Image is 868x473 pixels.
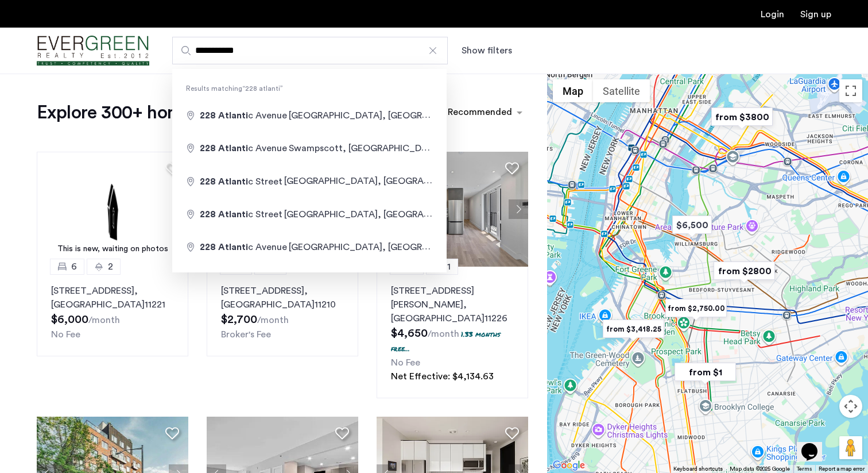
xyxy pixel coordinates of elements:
a: Open this area in Google Maps (opens a new window) [550,458,588,473]
iframe: chat widget [797,427,834,462]
div: from $2,750.00 [661,295,731,321]
span: Map data ©2025 Google [730,466,790,472]
p: [STREET_ADDRESS] 11210 [221,284,344,312]
q: 228 atlanti [242,85,283,92]
div: from $2800 [709,258,780,284]
span: c Avenue [200,144,289,153]
button: Map camera controls [839,395,862,418]
span: Atlanti [218,210,248,219]
span: Atlanti [218,177,248,186]
span: 2 [108,260,113,274]
div: from $3,418.25 [598,316,669,342]
p: 1.33 months free... [391,329,501,353]
span: c Avenue [200,111,289,120]
div: This is new, waiting on photos [42,243,183,255]
img: Google [550,458,588,473]
span: [GEOGRAPHIC_DATA], [GEOGRAPHIC_DATA], [GEOGRAPHIC_DATA] [289,242,581,252]
span: Atlanti [218,243,248,252]
button: Show street map [553,79,593,102]
span: 228 [200,210,216,219]
span: c Avenue [200,243,289,252]
a: Cazamio Logo [37,29,149,72]
a: Login [761,10,784,19]
span: Broker's Fee [221,330,271,339]
span: No Fee [51,330,80,339]
span: 228 [200,177,216,186]
span: [GEOGRAPHIC_DATA], [GEOGRAPHIC_DATA], [GEOGRAPHIC_DATA] [284,176,576,186]
button: Show satellite imagery [593,79,650,102]
span: c Street [200,177,284,186]
input: Apartment Search [172,37,448,64]
img: 2.gif [37,152,188,267]
span: 1 [447,260,451,274]
a: 11[STREET_ADDRESS], [GEOGRAPHIC_DATA]11210Broker's Fee [207,267,358,356]
a: Registration [800,10,831,19]
a: This is new, waiting on photos [37,152,188,267]
span: $6,000 [51,314,88,325]
span: 6 [71,260,77,274]
span: Net Effective: $4,134.63 [391,372,494,381]
div: from $3800 [707,104,777,130]
button: Show or hide filters [462,44,512,57]
a: 21[STREET_ADDRESS][PERSON_NAME], [GEOGRAPHIC_DATA]112261.33 months free...No FeeNet Effective: $4... [377,267,528,398]
span: [GEOGRAPHIC_DATA], [GEOGRAPHIC_DATA], [GEOGRAPHIC_DATA] [289,110,581,120]
h1: Explore 300+ homes and apartments [37,101,331,124]
a: 62[STREET_ADDRESS], [GEOGRAPHIC_DATA]11221No Fee [37,267,188,356]
span: $4,650 [391,328,428,339]
a: Report a map error [819,465,865,473]
sub: /month [88,316,120,325]
div: from $1 [670,359,741,385]
p: [STREET_ADDRESS][PERSON_NAME] 11226 [391,284,514,325]
button: Drag Pegman onto the map to open Street View [839,436,862,459]
img: 66a1adb6-6608-43dd-a245-dc7333f8b390_638824126198252652.jpeg [377,152,528,267]
span: 228 [200,111,216,120]
button: Keyboard shortcuts [673,465,723,473]
span: [GEOGRAPHIC_DATA], [GEOGRAPHIC_DATA], [GEOGRAPHIC_DATA] [284,209,576,219]
span: No Fee [391,358,420,367]
span: 228 [200,243,216,252]
span: c Street [200,210,284,219]
span: $2,700 [221,314,257,325]
button: Next apartment [509,199,528,219]
span: Atlanti [218,111,248,120]
img: logo [37,29,149,72]
div: $6,500 [668,212,716,238]
sub: /month [257,316,289,325]
ng-select: sort-apartment [442,102,528,123]
div: Recommended [446,105,512,122]
span: Swampscott, [GEOGRAPHIC_DATA], [GEOGRAPHIC_DATA] [289,143,541,153]
span: 228 [200,144,216,153]
span: Results matching [172,83,447,94]
button: Toggle fullscreen view [839,79,862,102]
p: [STREET_ADDRESS] 11221 [51,284,174,312]
a: Terms (opens in new tab) [797,465,812,473]
span: Atlanti [218,144,248,153]
sub: /month [428,329,459,339]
